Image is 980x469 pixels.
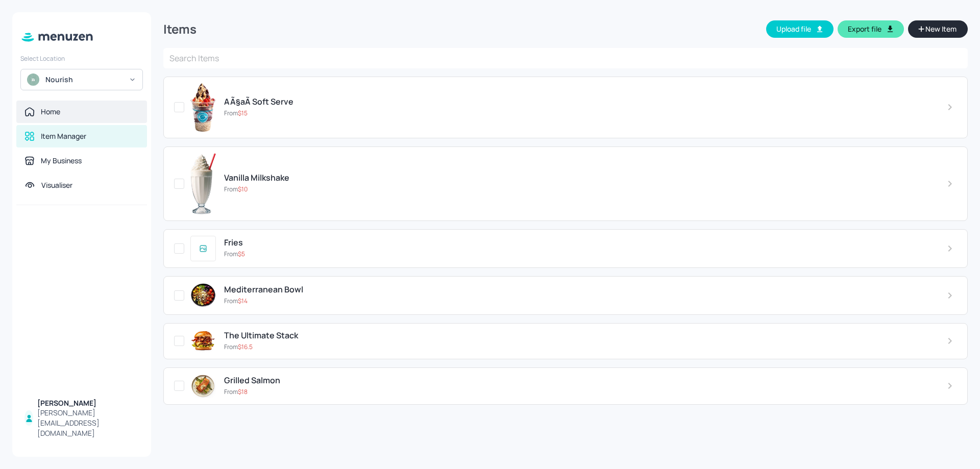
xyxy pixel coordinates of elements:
span: $ 5 [238,250,245,258]
span: $ 10 [238,185,248,193]
span: Grilled Salmon [224,376,280,385]
p: From [224,297,248,306]
img: 2024-05-17-1715905342425j87f841woo.png [190,330,216,353]
input: Search Items [163,48,968,68]
span: Vanilla Milkshake [224,173,289,183]
button: New Item [908,20,968,38]
div: Nourish [45,75,122,85]
div: Item Manager [41,131,86,141]
img: 2024-05-16-17159035562710ryh1khb4pla.png [190,374,216,399]
p: From [224,342,253,352]
span: $ 18 [238,387,248,396]
button: Export file [838,20,904,38]
img: 2024-08-25-17246293291217zw69qsp2k5.png [190,153,216,214]
span: $ 16.5 [238,342,253,351]
span: Fries [224,238,243,248]
span: AÃ§aÃ­ Soft Serve [224,97,293,107]
p: From [224,250,245,259]
img: avatar [27,73,39,86]
button: Upload file [766,20,834,38]
div: Visualiser [41,180,72,190]
div: [PERSON_NAME] [37,398,139,408]
span: Mediterranean Bowl [224,285,303,294]
p: From [224,109,248,118]
img: 2024-05-17-17159053907119o172h0jv97.png [190,283,216,308]
div: My Business [41,156,82,166]
span: $ 14 [238,297,248,305]
div: Items [163,21,197,37]
span: $ 15 [238,109,248,117]
span: The Ultimate Stack [224,331,298,340]
img: 2025-05-09-1746754704794k3csv8osvk.png [190,83,216,132]
span: New Item [924,23,958,35]
div: Home [41,107,60,117]
div: [PERSON_NAME][EMAIL_ADDRESS][DOMAIN_NAME] [37,408,139,438]
div: Select Location [20,54,143,63]
p: From [224,185,248,194]
p: From [224,387,248,397]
